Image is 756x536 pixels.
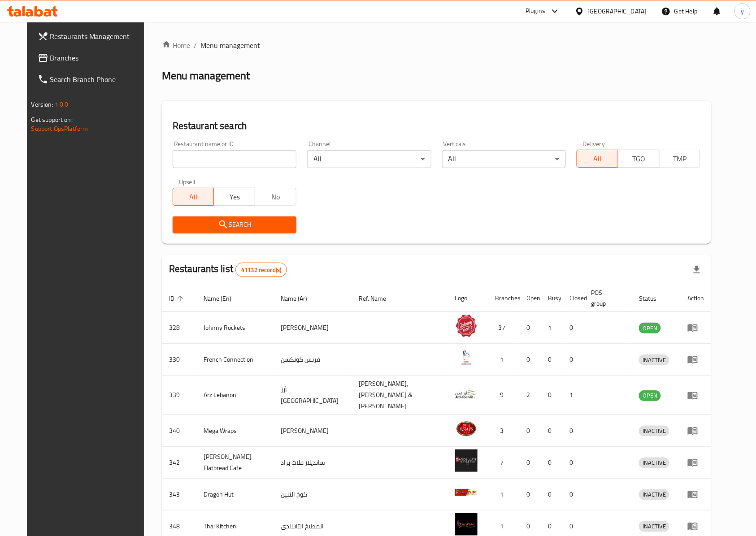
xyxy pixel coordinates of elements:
span: All [177,190,211,203]
span: Restaurants Management [50,31,146,42]
img: Dragon Hut [455,481,478,504]
label: Delivery [583,141,605,147]
td: Dragon Hut [197,479,274,510]
span: Version: [31,99,53,110]
td: 0 [520,415,541,447]
img: French Connection [455,346,478,369]
td: 328 [162,312,197,344]
span: Yes [217,190,252,203]
label: Upsell [179,179,196,185]
th: Logo [448,285,488,312]
span: Name (En) [204,293,243,304]
div: Menu [687,354,704,365]
span: TMP [663,152,697,165]
td: French Connection [197,344,274,376]
th: Action [680,285,711,312]
button: Yes [213,188,255,206]
img: Mega Wraps [455,418,478,440]
td: 0 [520,344,541,376]
td: 7 [488,447,520,479]
nav: breadcrumb [162,40,712,51]
td: كوخ التنين [274,479,352,510]
div: All [307,150,431,168]
img: Thai Kitchen [455,513,478,536]
td: 0 [563,447,584,479]
span: Branches [50,52,146,63]
td: 342 [162,447,197,479]
h2: Restaurant search [173,119,701,133]
td: Johnny Rockets [197,312,274,344]
td: 3 [488,415,520,447]
td: 0 [541,415,563,447]
h2: Menu management [162,69,250,83]
input: Search for restaurant name or ID.. [173,150,296,168]
td: 0 [541,376,563,415]
td: 0 [520,479,541,510]
td: 340 [162,415,197,447]
span: Status [639,293,668,304]
td: 0 [563,312,584,344]
a: Branches [30,47,153,69]
td: 1 [488,344,520,376]
td: [PERSON_NAME] Flatbread Cafe [197,447,274,479]
td: فرنش كونكشن [274,344,352,376]
td: 330 [162,344,197,376]
img: Sandella's Flatbread Cafe [455,450,478,472]
span: TGO [622,152,656,165]
div: Menu [687,489,704,500]
span: No [259,190,293,203]
button: TGO [618,150,660,168]
th: Closed [563,285,584,312]
th: Busy [541,285,563,312]
td: 1 [488,479,520,510]
span: INACTIVE [639,458,669,468]
div: INACTIVE [639,521,669,532]
div: OPEN [639,390,661,401]
div: [GEOGRAPHIC_DATA] [588,6,647,16]
div: Menu [687,425,704,436]
td: 339 [162,376,197,415]
th: Open [520,285,541,312]
td: 0 [520,312,541,344]
td: Mega Wraps [197,415,274,447]
a: Support.OpsPlatform [31,123,88,134]
button: Search [173,216,296,233]
div: INACTIVE [639,426,669,437]
td: أرز [GEOGRAPHIC_DATA] [274,376,352,415]
div: Menu [687,390,704,401]
button: All [577,150,618,168]
button: No [255,188,296,206]
span: All [581,152,615,165]
span: Search [180,219,289,230]
span: OPEN [639,323,661,333]
span: INACTIVE [639,489,669,500]
span: INACTIVE [639,521,669,532]
span: Search Branch Phone [50,74,146,85]
span: Get support on: [31,114,73,125]
td: 37 [488,312,520,344]
a: Home [162,40,191,51]
td: 0 [541,344,563,376]
span: POS group [591,287,621,309]
div: All [442,150,566,168]
span: y [741,6,744,16]
td: 1 [563,376,584,415]
td: [PERSON_NAME] [274,312,352,344]
span: Menu management [201,40,261,51]
td: 9 [488,376,520,415]
td: Arz Lebanon [197,376,274,415]
img: Johnny Rockets [455,315,478,337]
td: 2 [520,376,541,415]
span: Name (Ar) [281,293,319,304]
div: INACTIVE [639,354,669,365]
th: Branches [488,285,520,312]
div: INACTIVE [639,458,669,468]
a: Search Branch Phone [30,69,153,90]
td: 0 [520,447,541,479]
span: Ref. Name [359,293,398,304]
td: 343 [162,479,197,510]
td: سانديلاز فلات براد [274,447,352,479]
td: 0 [541,479,563,510]
span: 1.0.0 [55,99,69,110]
button: TMP [659,150,701,168]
